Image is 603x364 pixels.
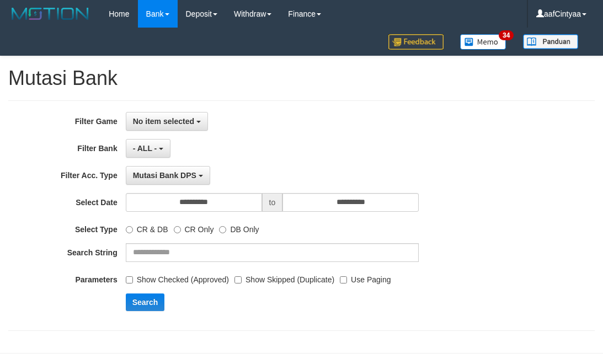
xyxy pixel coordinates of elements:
[126,270,229,285] label: Show Checked (Approved)
[262,193,283,212] span: to
[499,30,514,40] span: 34
[174,226,181,233] input: CR Only
[460,34,506,50] img: Button%20Memo.svg
[133,171,196,180] span: Mutasi Bank DPS
[219,220,259,235] label: DB Only
[8,6,92,22] img: MOTION_logo.png
[133,117,194,126] span: No item selected
[340,276,347,283] input: Use Paging
[126,112,208,131] button: No item selected
[126,139,170,158] button: - ALL -
[523,34,578,49] img: panduan.png
[388,34,444,50] img: Feedback.jpg
[234,276,242,283] input: Show Skipped (Duplicate)
[452,28,515,56] a: 34
[340,270,391,285] label: Use Paging
[126,293,165,311] button: Search
[126,220,168,235] label: CR & DB
[174,220,214,235] label: CR Only
[126,226,133,233] input: CR & DB
[126,166,210,185] button: Mutasi Bank DPS
[126,276,133,283] input: Show Checked (Approved)
[219,226,226,233] input: DB Only
[133,144,157,153] span: - ALL -
[8,67,595,89] h1: Mutasi Bank
[234,270,334,285] label: Show Skipped (Duplicate)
